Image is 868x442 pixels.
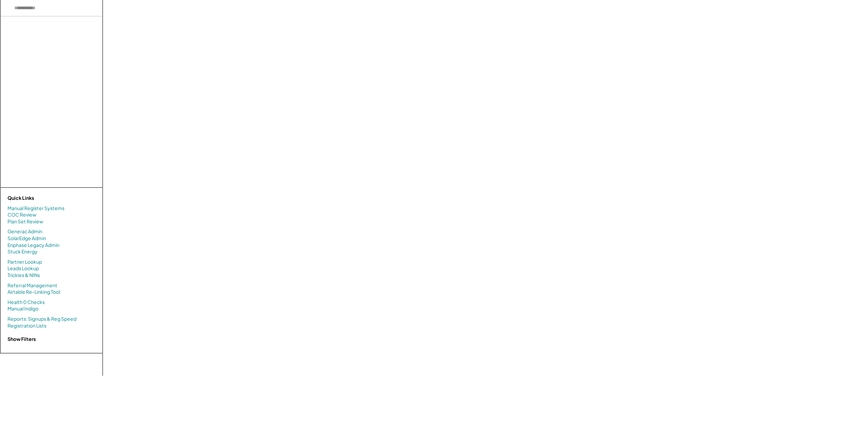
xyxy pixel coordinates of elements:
[8,299,45,306] a: Health 0 Checks
[8,265,39,272] a: Leads Lookup
[8,248,38,255] a: Stuck Energy
[8,205,64,212] a: Manual Register Systems
[8,316,76,322] a: Reports: Signups & Reg Speed
[8,282,57,289] a: Referral Management
[8,242,59,249] a: Enphase Legacy Admin
[8,336,36,342] strong: Show Filters
[8,289,60,295] a: Airtable Re-Linking Tool
[8,322,46,329] a: Registration Lists
[8,235,46,242] a: SolarEdge Admin
[8,259,42,265] a: Partner Lookup
[8,228,42,235] a: Generac Admin
[8,211,36,218] a: COC Review
[8,218,43,225] a: Plan Set Review
[8,195,76,202] div: Quick Links
[8,272,40,279] a: Trickies & NINs
[8,305,39,312] a: Manual Indigo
